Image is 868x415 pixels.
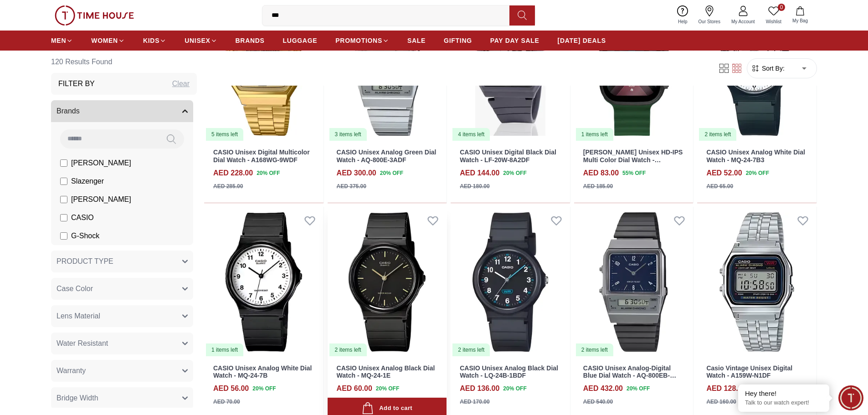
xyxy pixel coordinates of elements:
[337,182,366,190] div: AED 375.00
[329,128,367,141] div: 3 items left
[558,32,606,49] a: [DATE] DEALS
[583,398,613,406] div: AED 540.00
[143,32,166,49] a: KIDS
[335,36,382,45] span: PROMOTIONS
[71,158,131,169] span: [PERSON_NAME]
[91,32,125,49] a: WOMEN
[56,256,113,267] span: PRODUCT TYPE
[838,385,863,410] div: Chat Widget
[503,384,526,393] span: 20 % OFF
[337,168,376,179] h4: AED 300.00
[460,168,499,179] h4: AED 144.00
[213,364,312,379] a: CASIO Unisex Analog White Dial Watch - MQ-24-7B
[337,383,372,394] h4: AED 60.00
[206,343,243,356] div: 1 items left
[71,231,99,241] span: G-Shock
[778,4,785,11] span: 0
[460,383,499,394] h4: AED 136.00
[706,168,742,179] h4: AED 52.00
[380,169,403,177] span: 20 % OFF
[697,207,817,357] img: Casio Vintage Unisex Digital Watch - A159W-N1DF
[55,5,134,26] img: ...
[283,36,318,45] span: LUGGAGE
[622,169,646,177] span: 55 % OFF
[71,176,104,187] span: Slazenger
[574,207,693,357] a: CASIO Unisex Analog-Digital Blue Dial Watch - AQ-800EB-2ADF2 items left
[51,360,193,382] button: Warranty
[728,18,759,25] span: My Account
[789,17,812,24] span: My Bag
[71,212,94,223] span: CASIO
[51,51,197,73] h6: 120 Results Found
[762,18,785,25] span: Wishlist
[787,5,813,26] button: My Bag
[490,36,539,45] span: PAY DAY SALE
[60,196,67,203] input: [PERSON_NAME]
[503,169,526,177] span: 20 % OFF
[71,194,131,205] span: [PERSON_NAME]
[452,343,490,356] div: 2 items left
[673,4,693,27] a: Help
[51,305,193,327] button: Lens Material
[213,168,253,179] h4: AED 228.00
[558,36,606,45] span: [DATE] DEALS
[51,333,193,354] button: Water Resistant
[56,283,93,294] span: Case Color
[407,36,426,45] span: SALE
[206,128,243,141] div: 5 items left
[706,383,746,394] h4: AED 128.00
[60,178,67,185] input: Slazenger
[204,207,324,357] a: CASIO Unisex Analog White Dial Watch - MQ-24-7B1 items left
[335,32,389,49] a: PROMOTIONS
[185,36,210,45] span: UNISEX
[51,32,73,49] a: MEN
[706,398,736,406] div: AED 160.00
[452,128,490,141] div: 4 items left
[91,36,118,45] span: WOMEN
[460,398,489,406] div: AED 170.00
[328,207,447,357] a: CASIO Unisex Analog Black Dial Watch - MQ-24-1E2 items left
[583,383,623,394] h4: AED 432.00
[706,364,792,379] a: Casio Vintage Unisex Digital Watch - A159W-N1DF
[576,128,613,141] div: 1 items left
[56,106,80,117] span: Brands
[706,149,805,164] a: CASIO Unisex Analog White Dial Watch - MQ-24-7B3
[745,399,822,407] p: Talk to our watch expert!
[60,159,67,167] input: [PERSON_NAME]
[283,32,318,49] a: LUGGAGE
[760,4,787,27] a: 0Wishlist
[56,365,86,376] span: Warranty
[213,182,243,190] div: AED 285.00
[51,100,193,122] button: Brands
[745,389,822,398] div: Hey there!
[213,383,249,394] h4: AED 56.00
[257,169,280,177] span: 20 % OFF
[172,78,190,89] div: Clear
[576,343,613,356] div: 2 items left
[56,393,98,404] span: Bridge Width
[60,214,67,221] input: CASIO
[460,182,489,190] div: AED 180.00
[746,169,769,177] span: 20 % OFF
[407,32,426,49] a: SALE
[252,384,276,393] span: 20 % OFF
[362,402,412,415] div: Add to cart
[328,207,447,357] img: CASIO Unisex Analog Black Dial Watch - MQ-24-1E
[143,36,159,45] span: KIDS
[376,384,399,393] span: 20 % OFF
[451,207,570,357] img: CASIO Unisex Analog Black Dial Watch - LQ-24B-1BDF
[51,387,193,409] button: Bridge Width
[627,384,650,393] span: 20 % OFF
[444,36,472,45] span: GIFTING
[213,398,240,406] div: AED 70.00
[451,207,570,357] a: CASIO Unisex Analog Black Dial Watch - LQ-24B-1BDF2 items left
[58,78,95,89] h3: Filter By
[185,32,217,49] a: UNISEX
[51,278,193,300] button: Case Color
[213,149,310,164] a: CASIO Unisex Digital Multicolor Dial Watch - A168WG-9WDF
[695,18,724,25] span: Our Stores
[460,149,556,164] a: CASIO Unisex Digital Black Dial Watch - LF-20W-8A2DF
[51,251,193,272] button: PRODUCT TYPE
[236,32,265,49] a: BRANDS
